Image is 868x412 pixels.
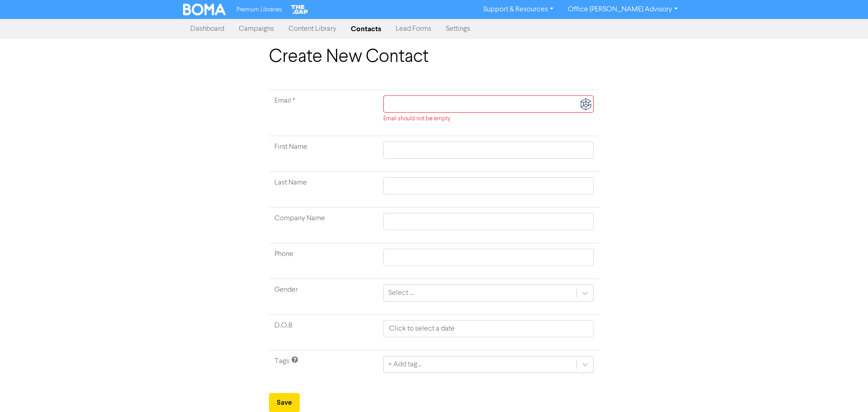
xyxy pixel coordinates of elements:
img: The Gap [290,4,310,15]
img: BOMA Logo [183,4,226,15]
td: Last Name [269,172,378,208]
div: Email should not be empty [383,114,594,123]
a: Content Library [281,20,344,38]
td: First Name [269,136,378,172]
td: Company Name [269,208,378,243]
a: Campaigns [231,20,281,38]
button: Save [269,393,300,412]
td: Required [269,90,378,136]
iframe: Chat Widget [755,314,868,412]
td: Phone [269,243,378,279]
div: + Add tag... [388,359,421,370]
a: Dashboard [183,20,231,38]
a: Contacts [344,20,388,38]
span: Premium Libraries: [236,7,283,13]
input: Click to select a date [383,320,594,337]
a: Support & Resources [476,2,561,17]
td: Gender [269,279,378,315]
a: Lead Forms [388,20,439,38]
a: Settings [439,20,477,38]
div: Select ... [388,288,414,298]
h1: Create New Contact [269,46,599,68]
td: D.O.B [269,315,378,350]
a: Office [PERSON_NAME] Advisory [561,2,685,17]
td: Tags [269,350,378,386]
